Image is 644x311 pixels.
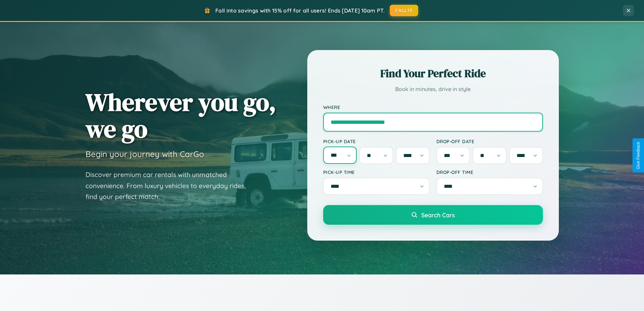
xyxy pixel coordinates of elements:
[323,66,543,81] h2: Find Your Perfect Ride
[421,211,455,219] span: Search Cars
[323,205,543,225] button: Search Cars
[86,169,255,202] p: Discover premium car rentals with unmatched convenience. From luxury vehicles to everyday rides, ...
[323,169,430,175] label: Pick-up Time
[86,89,276,142] h1: Wherever you go, we go
[215,7,385,14] span: Fall into savings with 15% off for all users! Ends [DATE] 10am PT.
[86,149,204,159] h3: Begin your journey with CarGo
[636,142,641,169] div: Give Feedback
[323,84,543,94] p: Book in minutes, drive in style
[323,138,430,144] label: Pick-up Date
[436,138,543,144] label: Drop-off Date
[323,104,543,110] label: Where
[390,5,418,16] button: FALL15
[436,169,543,175] label: Drop-off Time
